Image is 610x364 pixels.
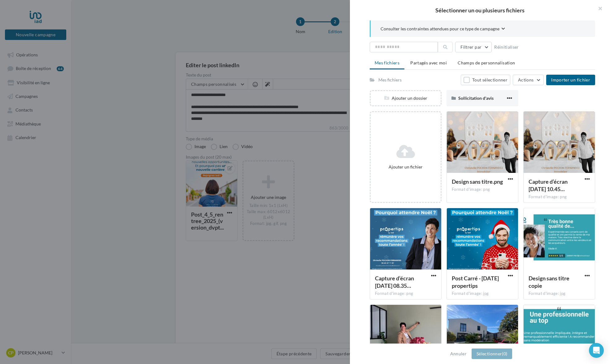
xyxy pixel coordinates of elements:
span: Mes fichiers [375,60,399,65]
h2: Sélectionner un ou plusieurs fichiers [360,7,600,13]
button: Filtrer par [455,42,492,52]
div: Ajouter un fichier [373,164,438,170]
span: Partagés avec moi [410,60,447,65]
span: Capture d’écran 2024-12-28 à 10.45.52.png [529,178,568,192]
span: Importer un fichier [551,77,590,82]
button: Importer un fichier [546,75,595,85]
div: Format d'image: png [529,194,590,200]
span: Actions [518,77,534,82]
button: Sélectionner(0) [472,349,512,359]
span: Champs de personnalisation [458,60,515,65]
button: Tout sélectionner [461,75,510,85]
div: Mes fichiers [378,77,402,83]
span: Consulter les contraintes attendues pour ce type de campagne [381,26,499,32]
div: Format d'image: png [375,291,436,296]
div: Ajouter un dossier [371,95,441,101]
div: Format d'image: png [452,187,513,192]
button: Réinitialiser [492,43,521,51]
button: Annuler [448,350,469,357]
div: Format d'image: jpg [452,291,513,296]
span: (0) [502,351,507,356]
div: Format d'image: jpg [529,291,590,296]
div: Open Intercom Messenger [589,343,604,358]
button: Actions [513,75,544,85]
span: Sollicitation d'avis [458,95,494,101]
span: Design sans titre.png [452,178,503,185]
span: Post Carré - noel 2024 propertips [452,275,499,289]
span: Design sans titre copie [529,275,569,289]
button: Consulter les contraintes attendues pour ce type de campagne [381,25,505,33]
span: Capture d’écran 2024-12-12 à 08.35.17 [375,275,414,289]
